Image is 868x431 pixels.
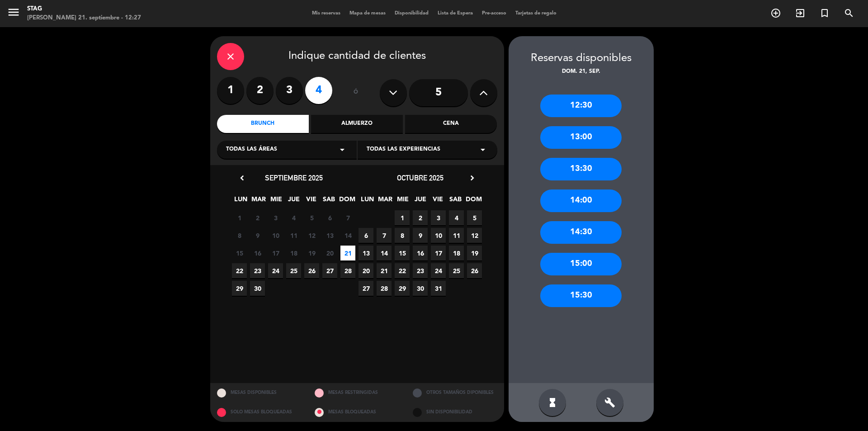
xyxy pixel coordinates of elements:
[477,11,511,16] span: Pre-acceso
[341,77,371,109] div: ó
[217,77,244,104] label: 1
[431,246,446,260] span: 17
[406,403,504,422] div: SIN DISPONIBILIDAD
[449,228,464,243] span: 11
[286,228,301,243] span: 11
[322,246,337,260] span: 20
[449,263,464,278] span: 25
[413,246,428,260] span: 16
[509,67,654,76] div: dom. 21, sep.
[232,281,247,296] span: 29
[540,126,622,149] div: 13:00
[250,210,265,225] span: 2
[359,281,373,296] span: 27
[770,8,781,19] i: add_circle_outline
[395,263,410,278] span: 22
[395,246,410,260] span: 15
[819,8,830,19] i: turned_in_not
[395,194,410,209] span: MIE
[449,246,464,260] span: 18
[511,11,561,16] span: Tarjetas de regalo
[269,194,283,209] span: MIE
[377,246,392,260] span: 14
[433,11,477,16] span: Lista de Espera
[232,246,247,260] span: 15
[265,173,323,182] span: septiembre 2025
[413,194,428,209] span: JUE
[307,11,345,16] span: Mis reservas
[377,194,392,209] span: MAR
[233,194,248,209] span: LUN
[246,77,274,104] label: 2
[321,194,336,209] span: SAB
[286,263,301,278] span: 25
[413,210,428,225] span: 2
[232,263,247,278] span: 22
[467,210,482,225] span: 5
[540,158,622,180] div: 13:30
[405,115,497,133] div: Cena
[377,281,392,296] span: 28
[340,210,355,225] span: 7
[540,221,622,244] div: 14:30
[795,8,806,19] i: exit_to_app
[250,281,265,296] span: 30
[395,228,410,243] span: 8
[322,263,337,278] span: 27
[604,397,615,408] i: build
[232,228,247,243] span: 8
[430,194,445,209] span: VIE
[304,194,319,209] span: VIE
[359,228,373,243] span: 6
[477,144,488,155] i: arrow_drop_down
[340,263,355,278] span: 28
[467,228,482,243] span: 12
[413,281,428,296] span: 30
[431,263,446,278] span: 24
[217,43,497,70] div: Indique cantidad de clientes
[268,263,283,278] span: 24
[339,194,354,209] span: DOM
[547,397,558,408] i: hourglass_full
[308,403,406,422] div: MESAS BLOQUEADAS
[251,194,266,209] span: MAR
[540,189,622,212] div: 14:00
[406,383,504,403] div: OTROS TAMAÑOS DIPONIBLES
[237,173,247,183] i: chevron_left
[397,173,443,182] span: octubre 2025
[345,11,390,16] span: Mapa de mesas
[232,210,247,225] span: 1
[395,281,410,296] span: 29
[431,281,446,296] span: 31
[27,5,141,14] div: STAG
[377,228,392,243] span: 7
[540,253,622,275] div: 15:00
[448,194,463,209] span: SAB
[540,284,622,307] div: 15:30
[540,95,622,117] div: 12:30
[210,403,308,422] div: SOLO MESAS BLOQUEADAS
[844,8,854,19] i: search
[217,115,309,133] div: Brunch
[286,210,301,225] span: 4
[286,246,301,260] span: 18
[377,263,392,278] span: 21
[466,194,481,209] span: DOM
[276,77,303,104] label: 3
[359,246,373,260] span: 13
[308,383,406,403] div: MESAS RESTRINGIDAS
[286,194,301,209] span: JUE
[467,173,477,183] i: chevron_right
[311,115,403,133] div: Almuerzo
[7,5,20,22] button: menu
[7,5,20,19] i: menu
[304,263,319,278] span: 26
[250,246,265,260] span: 16
[360,194,375,209] span: LUN
[27,14,141,23] div: [PERSON_NAME] 21. septiembre - 12:27
[250,228,265,243] span: 9
[268,228,283,243] span: 10
[210,383,308,403] div: MESAS DISPONIBLES
[304,228,319,243] span: 12
[390,11,433,16] span: Disponibilidad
